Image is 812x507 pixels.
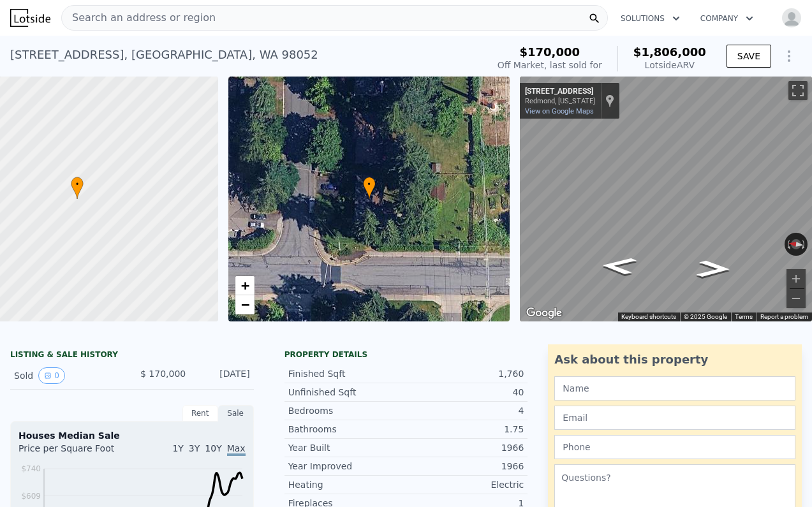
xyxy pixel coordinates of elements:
[554,406,795,430] input: Email
[62,10,216,26] span: Search an address or region
[525,97,595,105] div: Redmond, [US_STATE]
[406,367,524,380] div: 1,760
[288,423,406,436] div: Bathrooms
[621,312,676,321] button: Keyboard shortcuts
[520,77,812,321] div: Street View
[406,386,524,399] div: 40
[520,77,812,321] div: Map
[140,369,186,379] span: $ 170,000
[10,46,318,64] div: [STREET_ADDRESS] , [GEOGRAPHIC_DATA] , WA 98052
[71,177,84,199] div: •
[288,404,406,417] div: Bedrooms
[786,269,806,288] button: Zoom in
[284,349,528,360] div: Property details
[727,45,771,68] button: SAVE
[406,478,524,491] div: Electric
[205,443,221,453] span: 10Y
[801,233,808,256] button: Rotate clockwise
[14,367,122,384] div: Sold
[520,45,580,59] span: $170,000
[554,351,795,369] div: Ask about this property
[363,179,376,190] span: •
[690,7,764,30] button: Company
[786,289,806,308] button: Zoom out
[525,107,594,115] a: View on Google Maps
[288,460,406,473] div: Year Improved
[10,9,50,27] img: Lotside
[240,277,249,293] span: +
[605,94,614,108] a: Show location on map
[633,59,706,71] div: Lotside ARV
[18,442,132,462] div: Price per Square Foot
[18,429,246,442] div: Houses Median Sale
[406,460,524,473] div: 1966
[288,367,406,380] div: Finished Sqft
[760,313,808,320] a: Report a problem
[235,295,255,314] a: Zoom out
[196,367,249,384] div: [DATE]
[406,423,524,436] div: 1.75
[498,59,602,71] div: Off Market, last sold for
[523,305,565,321] a: Open this area in Google Maps (opens a new window)
[21,464,41,473] tspan: $740
[554,376,795,400] input: Name
[288,441,406,454] div: Year Built
[288,386,406,399] div: Unfinished Sqft
[10,349,254,362] div: LISTING & SALE HISTORY
[227,443,246,456] span: Max
[586,253,652,279] path: Go North, 135th Place NE
[633,45,706,59] span: $1,806,000
[21,492,41,501] tspan: $609
[235,276,255,295] a: Zoom in
[38,367,65,384] button: View historical data
[684,313,727,320] span: © 2025 Google
[788,81,808,100] button: Toggle fullscreen view
[735,313,753,320] a: Terms
[406,441,524,454] div: 1966
[189,443,200,453] span: 3Y
[172,443,183,453] span: 1Y
[523,305,565,321] img: Google
[71,179,84,190] span: •
[785,233,792,256] button: Rotate counterclockwise
[525,87,595,97] div: [STREET_ADDRESS]
[610,7,690,30] button: Solutions
[406,404,524,417] div: 4
[218,405,254,422] div: Sale
[781,8,802,28] img: avatar
[776,43,802,69] button: Show Options
[784,238,808,250] button: Reset the view
[683,256,746,282] path: Go South, 135th Place NE
[288,478,406,491] div: Heating
[363,177,376,199] div: •
[182,405,218,422] div: Rent
[554,435,795,459] input: Phone
[240,297,249,312] span: −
